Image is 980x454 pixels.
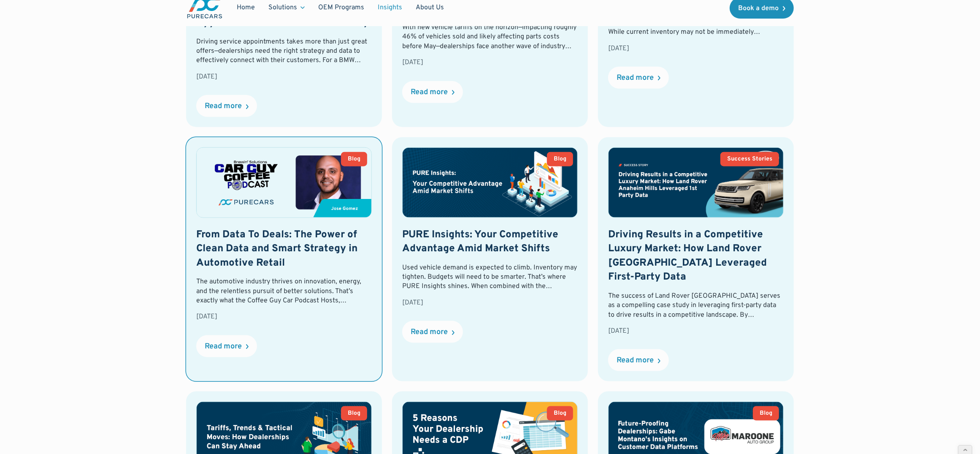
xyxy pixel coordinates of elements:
div: Read more [617,74,654,82]
div: Read more [411,89,448,96]
div: [DATE] [608,44,784,53]
div: Solutions [268,3,297,12]
div: Used vehicle demand is expected to climb. Inventory may tighten. Budgets will need to be smarter.... [402,263,578,291]
div: Read more [205,103,242,110]
h2: PURE Insights: Your Competitive Advantage Amid Market Shifts [402,228,578,256]
div: The automotive industry thrives on innovation, energy, and the relentless pursuit of better solut... [196,277,372,305]
h2: Driving Results in a Competitive Luxury Market: How Land Rover [GEOGRAPHIC_DATA] Leveraged First-... [608,228,784,285]
h2: From Data To Deals: The Power of Clean Data and Smart Strategy in Automotive Retail [196,228,372,271]
div: [DATE] [608,326,784,336]
div: [DATE] [402,298,578,307]
div: Driving service appointments takes more than just great offers—dealerships need the right strateg... [196,37,372,65]
a: BlogPURE Insights: Your Competitive Advantage Amid Market ShiftsUsed vehicle demand is expected t... [392,137,588,381]
div: [DATE] [196,312,372,321]
div: Blog [554,156,566,162]
div: Blog [348,156,360,162]
div: Success Stories [727,156,772,162]
div: [DATE] [196,72,372,82]
div: Blog [554,411,566,416]
div: Blog [348,411,360,416]
div: The success of Land Rover [GEOGRAPHIC_DATA] serves as a compelling case study in leveraging first... [608,291,784,320]
a: BlogFrom Data To Deals: The Power of Clean Data and Smart Strategy in Automotive RetailThe automo... [186,137,382,381]
div: Read more [411,329,448,336]
div: Read more [617,357,654,364]
a: Success StoriesDriving Results in a Competitive Luxury Market: How Land Rover [GEOGRAPHIC_DATA] L... [598,137,794,381]
div: With new vehicle tariffs on the horizon—impacting roughly 46% of vehicles sold and likely affecti... [402,23,578,51]
div: Read more [205,343,242,351]
div: Blog [760,411,772,416]
div: Book a demo [738,5,779,11]
div: [DATE] [402,58,578,67]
